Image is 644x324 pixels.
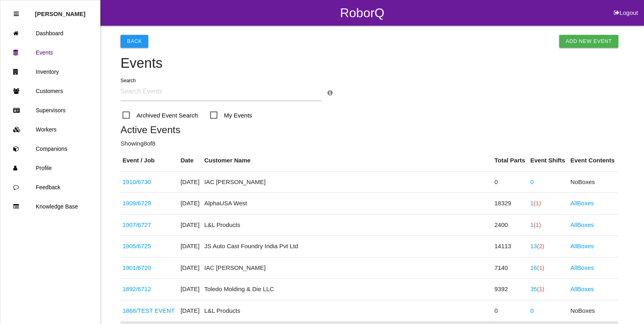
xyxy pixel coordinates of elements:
a: AllBoxes [570,200,594,207]
td: L&L Products [202,214,493,236]
a: 0 [530,307,534,314]
th: Event / Job [121,150,178,171]
a: 13(2) [530,243,544,249]
td: No Boxes [568,300,618,322]
th: Date [178,150,202,171]
a: Inventory [0,62,100,81]
span: Archived Event Search [123,110,198,120]
td: No Boxes [568,171,618,193]
td: 0 [493,171,528,193]
a: Dashboard [0,24,100,43]
span: (2) [537,243,544,249]
a: Workers [0,120,100,139]
a: 35(1) [530,286,544,292]
td: [DATE] [178,300,202,322]
a: Add New Event [559,35,618,48]
td: [DATE] [178,214,202,236]
label: Search [121,77,136,84]
button: Back [121,35,148,48]
a: Events [0,43,100,62]
a: 1868/TEST EVENT [123,307,175,314]
div: 8203J2B [123,178,176,187]
div: 10301666 [123,242,176,251]
td: 0 [493,300,528,322]
p: Rosie Blandino [35,4,86,17]
a: Profile [0,158,100,178]
th: Event Contents [568,150,618,171]
div: 68427781AA; 68340793AA [123,285,176,294]
span: (1) [534,200,541,207]
div: LJ6B S279D81 AA (45063) [123,221,176,230]
span: (1) [534,221,541,228]
a: AllBoxes [570,286,594,292]
h4: Events [121,56,618,71]
td: [DATE] [178,257,202,279]
a: 1901/6720 [123,264,151,271]
th: Total Parts [493,150,528,171]
td: 18329 [493,193,528,215]
a: 1909/6729 [123,200,151,207]
td: [DATE] [178,236,202,257]
td: [DATE] [178,279,202,300]
div: S2066-00 [123,199,176,208]
a: AllBoxes [570,243,594,249]
td: IAC [PERSON_NAME] [202,257,493,279]
td: [DATE] [178,171,202,193]
a: 1907/6727 [123,221,151,228]
span: My Events [210,110,252,120]
a: Companions [0,139,100,158]
td: 7140 [493,257,528,279]
a: 1905/6725 [123,243,151,249]
td: L&L Products [202,300,493,322]
a: Knowledge Base [0,197,100,216]
a: 1(1) [530,221,541,228]
a: 1910/6730 [123,178,151,185]
div: Close [14,4,19,24]
a: 0 [530,178,534,185]
div: PJ6B S045A76 AG3JA6 [123,263,176,273]
td: 9392 [493,279,528,300]
a: Supervisors [0,101,100,120]
td: JS Auto Cast Foundry India Pvt Ltd [202,236,493,257]
td: [DATE] [178,193,202,215]
th: Event Shifts [528,150,568,171]
a: Search Info [327,89,333,96]
td: 14113 [493,236,528,257]
p: Showing 8 of 8 [121,139,618,148]
td: AlphaUSA West [202,193,493,215]
input: Search Events [121,83,321,101]
a: Customers [0,81,100,101]
td: Toledo Molding & Die LLC [202,279,493,300]
a: 1(1) [530,200,541,207]
div: TEST EVENT [123,306,176,316]
a: Feedback [0,178,100,197]
td: 2400 [493,214,528,236]
span: (1) [537,286,544,292]
span: (1) [537,264,544,271]
h5: Active Events [121,124,618,135]
th: Customer Name [202,150,493,171]
a: AllBoxes [570,221,594,228]
a: 1892/6712 [123,286,151,292]
a: AllBoxes [570,264,594,271]
td: IAC [PERSON_NAME] [202,171,493,193]
a: 16(1) [530,264,544,271]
